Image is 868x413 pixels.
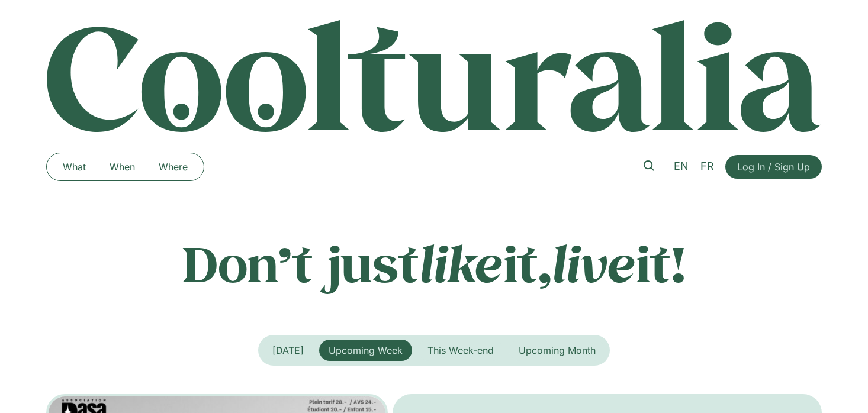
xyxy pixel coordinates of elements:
[674,160,689,172] span: EN
[98,157,147,176] a: When
[272,344,304,356] span: [DATE]
[668,158,695,175] a: EN
[147,157,200,176] a: Where
[552,230,636,296] em: live
[700,160,714,172] span: FR
[737,160,810,174] span: Log In / Sign Up
[419,230,503,296] em: like
[329,344,403,356] span: Upcoming Week
[427,344,494,356] span: This Week-end
[51,157,98,176] a: What
[519,344,596,356] span: Upcoming Month
[725,155,822,179] a: Log In / Sign Up
[695,158,720,175] a: FR
[46,234,822,293] p: Don’t just it, it!
[51,157,200,176] nav: Menu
